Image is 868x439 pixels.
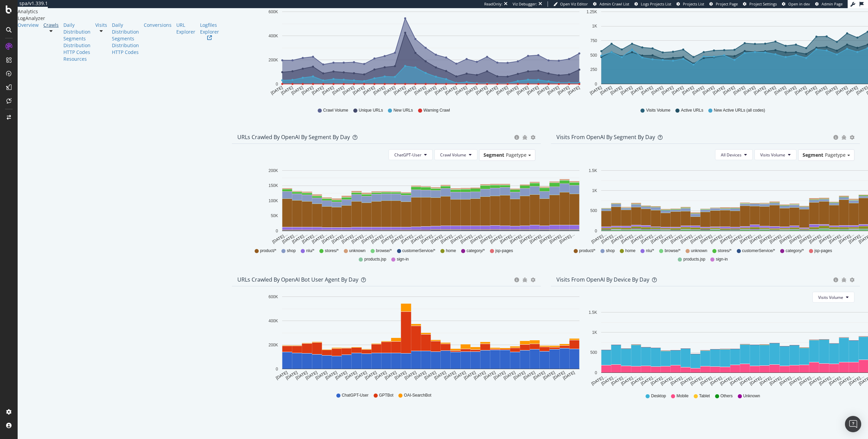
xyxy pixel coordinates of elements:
text: [DATE] [364,370,378,381]
span: Tablet [699,393,710,399]
a: Segments Distribution [63,35,91,49]
text: [DATE] [423,370,437,381]
a: Crawls [43,22,59,28]
span: sign-in [397,256,409,262]
text: [DATE] [413,85,427,96]
text: 150K [269,183,278,188]
text: [DATE] [275,370,289,381]
span: home [446,248,456,254]
span: OAI-SearchBot [404,393,431,398]
a: Admin Crawl List [593,1,629,7]
text: 0 [276,229,278,233]
text: [DATE] [825,85,838,96]
div: A chart. [237,7,609,101]
a: Visits [95,22,107,28]
text: [DATE] [332,85,345,96]
a: Open in dev [782,1,810,7]
a: Logfiles Explorer [200,22,219,40]
span: New Active URLs (all codes) [714,108,765,113]
span: unknown [691,248,707,254]
svg: A chart. [237,292,609,386]
a: Conversions [144,22,172,28]
text: [DATE] [522,370,536,381]
text: [DATE] [532,370,546,381]
div: Visits From OpenAI By Device By Day [556,276,649,283]
text: [DATE] [773,85,787,96]
text: [DATE] [513,370,526,381]
span: Segment [803,152,823,158]
a: HTTP Codes [63,49,91,56]
span: browse/* [665,248,680,254]
button: Visits Volume [812,292,854,303]
text: [DATE] [384,370,397,381]
text: [DATE] [362,85,376,96]
div: Daily Distribution [112,22,139,35]
div: bug [842,278,846,282]
text: [DATE] [344,370,358,381]
text: 0 [595,229,597,233]
span: category/* [467,248,485,254]
text: 1K [592,188,597,193]
text: [DATE] [763,85,777,96]
a: Logs Projects List [634,1,671,7]
text: [DATE] [495,85,509,96]
text: [DATE] [393,85,407,96]
div: ReadOnly: [484,1,502,7]
div: bug [842,135,846,140]
text: [DATE] [311,85,324,96]
span: nlu/* [306,248,314,254]
text: [DATE] [301,85,314,96]
div: Open Intercom Messenger [845,416,861,432]
div: LogAnalyzer [18,15,224,22]
text: [DATE] [483,370,496,381]
text: 1K [592,24,597,28]
a: Resources [63,56,91,62]
span: browse/* [376,248,392,254]
text: 0 [595,82,597,87]
text: 200K [269,168,278,173]
text: [DATE] [681,85,695,96]
text: 500 [590,350,597,355]
text: 0 [276,367,278,371]
text: [DATE] [794,85,808,96]
text: [DATE] [444,85,458,96]
text: [DATE] [526,85,540,96]
span: Admin Page [822,1,843,6]
text: 50K [271,213,278,218]
span: Segment [484,152,504,158]
span: category/* [786,248,804,254]
text: [DATE] [414,370,427,381]
a: Overview [18,22,39,28]
text: 1.25K [587,9,597,14]
text: [DATE] [661,85,674,96]
text: 500 [590,53,597,58]
text: [DATE] [475,85,489,96]
div: HTTP Codes [112,49,139,56]
text: [DATE] [485,85,499,96]
text: [DATE] [493,370,506,381]
div: bug [522,278,527,282]
button: ChatGPT-User [389,149,433,160]
span: Admin Crawl List [599,1,629,6]
text: 1.5K [589,168,597,173]
text: 750 [590,38,597,43]
text: [DATE] [599,85,613,96]
a: Project Settings [743,1,777,7]
button: Visits Volume [754,149,796,160]
span: Projects List [683,1,704,6]
div: gear [850,135,854,140]
text: [DATE] [516,85,529,96]
span: Pagetype [825,152,846,158]
text: [DATE] [465,85,478,96]
text: 0 [595,370,597,375]
div: URL Explorer [176,22,195,35]
div: gear [531,278,535,282]
text: [DATE] [702,85,715,96]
